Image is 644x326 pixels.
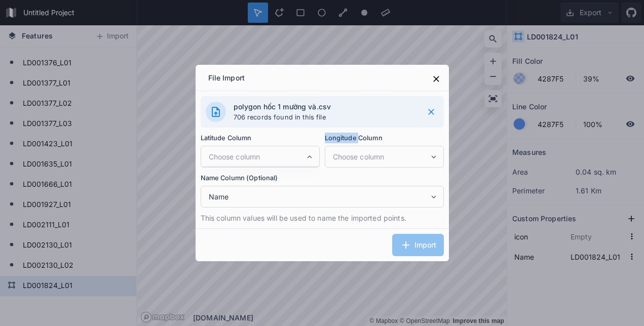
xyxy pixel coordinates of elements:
div: File Import [201,67,253,91]
h4: polygon hốc 1 mường và.csv [234,101,416,112]
p: This column values will be used to name the imported points. [201,213,444,223]
span: Choose column [333,151,429,162]
span: Name [209,191,429,202]
label: Longitude Column [325,133,444,143]
p: 706 records found in this file [234,112,416,123]
label: Name Column (Optional) [201,173,444,183]
span: Choose column [209,151,305,162]
label: Latitude Column [201,133,320,143]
